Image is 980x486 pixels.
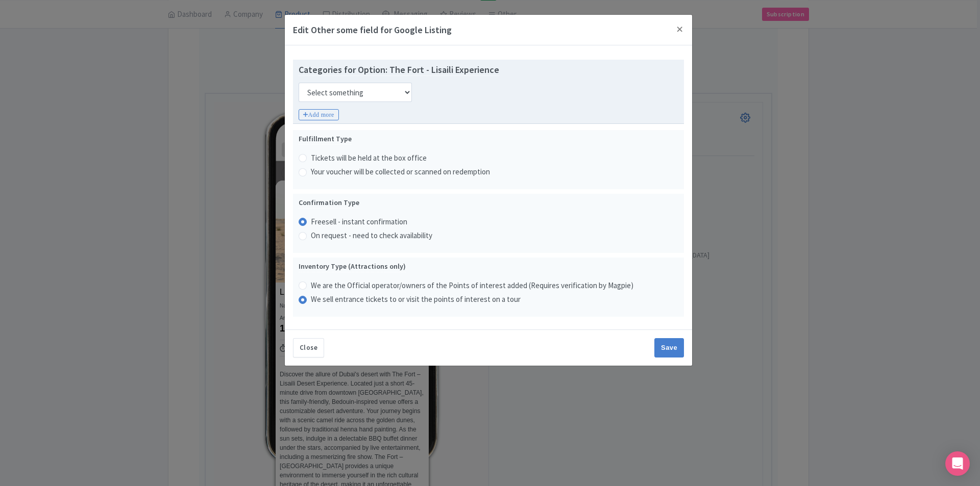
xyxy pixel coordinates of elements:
div: Categories for Option: The Fort - Lisaili Experience [299,64,499,76]
label: Freesell - instant confirmation [311,216,407,228]
label: On request - need to check availability [311,230,432,242]
span: Fulfillment Type [299,134,352,143]
label: Your voucher will be collected or scanned on redemption [311,166,490,178]
h4: Edit Other some field for Google Listing [293,23,452,37]
i: Add more [299,109,339,120]
span: Inventory Type (Attractions only) [299,262,406,271]
button: Close [668,15,692,44]
span: Confirmation Type [299,198,359,207]
label: We are the Official operator/owners of the Points of interest added (Requires verification by Mag... [311,280,633,292]
input: Save [654,338,684,357]
label: Tickets will be held at the box office [311,152,427,164]
label: We sell entrance tickets to or visit the points of interest on a tour [311,294,521,305]
button: Close [293,338,324,357]
div: Open Intercom Messenger [945,451,970,476]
